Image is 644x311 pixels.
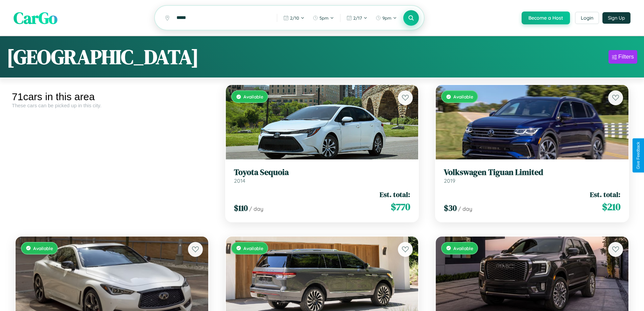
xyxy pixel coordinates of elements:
h3: Volkswagen Tiguan Limited [444,168,620,177]
span: $ 30 [444,202,457,214]
button: Login [575,12,599,24]
button: 2/17 [343,13,371,23]
button: 2/10 [280,13,308,23]
span: / day [458,205,472,212]
span: 2019 [444,177,455,184]
span: $ 770 [391,200,410,214]
span: 2014 [234,177,245,184]
div: Filters [618,53,634,60]
a: Toyota Sequoia2014 [234,168,410,184]
button: 9pm [372,13,400,23]
div: 71 cars in this area [12,91,212,103]
span: Available [243,94,263,99]
span: Available [453,94,473,99]
span: 2 / 17 [353,15,362,21]
button: Filters [609,50,637,64]
button: Become a Host [522,12,570,24]
span: Available [243,245,263,251]
span: / day [249,205,263,212]
h3: Toyota Sequoia [234,168,410,177]
span: Available [33,245,53,251]
span: $ 110 [234,202,248,214]
span: 9pm [382,15,391,21]
h1: [GEOGRAPHIC_DATA] [7,43,199,71]
div: Give Feedback [636,142,641,169]
span: Est. total: [590,190,620,199]
span: CarGo [14,7,57,29]
button: 5pm [309,13,337,23]
button: Sign Up [602,12,630,24]
span: $ 210 [602,200,620,214]
div: These cars can be picked up in this city. [12,103,212,108]
span: Available [453,245,473,251]
a: Volkswagen Tiguan Limited2019 [444,168,620,184]
span: 5pm [319,15,329,21]
span: Est. total: [380,190,410,199]
span: 2 / 10 [290,15,299,21]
